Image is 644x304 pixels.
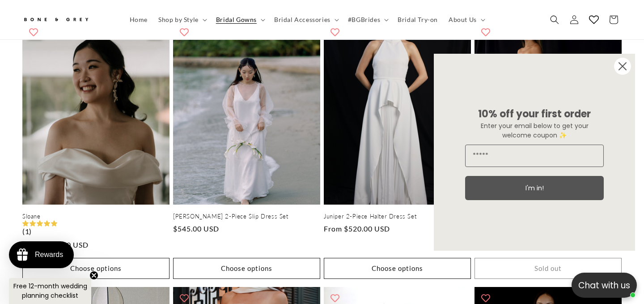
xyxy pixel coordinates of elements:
button: Open chatbox [572,273,637,298]
a: Bone and Grey Bridal [19,9,115,30]
span: Bridal Accessories [274,16,330,24]
span: #BGBrides [348,16,380,24]
p: Chat with us [572,279,637,292]
span: Free 12-month wedding planning checklist [13,282,87,300]
button: Choose options [173,258,320,279]
summary: Bridal Accessories [269,10,343,29]
button: Choose options [324,258,471,279]
span: Home [130,16,148,24]
summary: #BGBrides [343,10,392,29]
input: Email [465,145,604,167]
span: About Us [449,16,477,24]
a: Bridal Try-on [392,10,443,29]
summary: Shop by Style [153,10,211,29]
div: FLYOUT Form [425,45,644,260]
a: Juniper 2-Piece Halter Dress Set [324,213,471,220]
div: Rewards [35,251,63,259]
span: 10% off your first order [478,107,591,121]
span: Bridal Gowns [216,16,257,24]
img: Bone and Grey Bridal [22,13,89,27]
span: Enter your email below to get your welcome coupon ✨ [481,121,589,140]
summary: Search [545,10,564,30]
button: Add to wishlist [175,23,193,41]
a: [PERSON_NAME] 2-Piece Slip Dress Set [173,213,320,220]
span: Bridal Try-on [398,16,438,24]
button: Close dialog [614,57,631,75]
button: Add to wishlist [477,23,495,41]
button: Choose options [22,258,169,279]
a: Sloane [22,213,169,220]
summary: About Us [443,10,489,29]
button: Add to wishlist [25,23,42,41]
button: Close teaser [89,271,98,280]
button: Sold out [475,258,622,279]
a: Home [124,10,153,29]
button: I'm in! [465,176,604,200]
span: Shop by Style [158,16,199,24]
button: Add to wishlist [326,23,344,41]
summary: Bridal Gowns [211,10,269,29]
div: Free 12-month wedding planning checklistClose teaser [9,278,91,304]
